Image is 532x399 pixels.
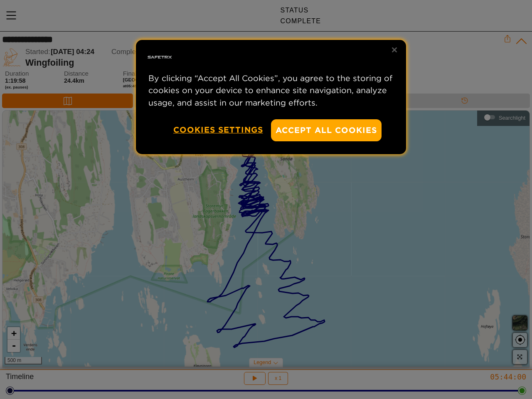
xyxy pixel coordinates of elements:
[271,119,382,141] button: Accept All Cookies
[148,72,394,109] p: By clicking “Accept All Cookies”, you agree to the storing of cookies on your device to enhance s...
[146,44,173,71] img: Safe Tracks
[385,41,404,59] button: Close
[173,119,263,140] button: Cookies Settings
[136,40,406,154] div: Privacy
